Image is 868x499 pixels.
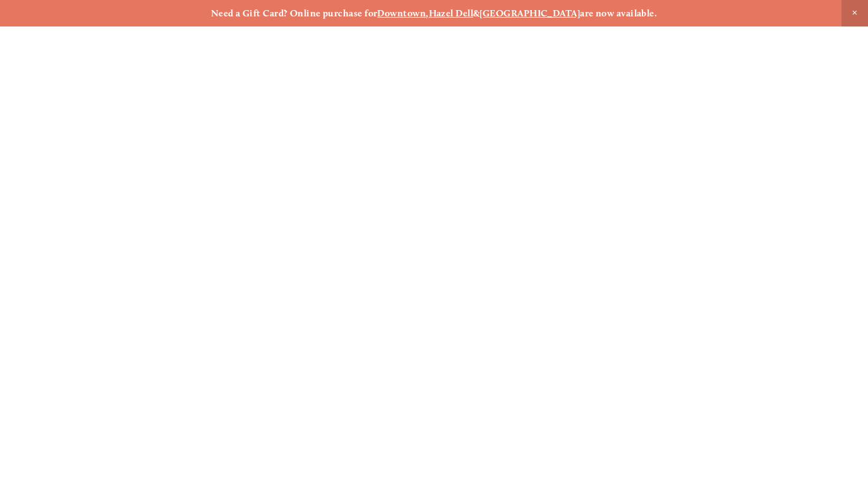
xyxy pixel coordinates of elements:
strong: are now available. [580,8,657,19]
a: Downtown [377,8,426,19]
strong: , [426,8,428,19]
a: [GEOGRAPHIC_DATA] [479,8,580,19]
strong: & [473,8,479,19]
strong: Need a Gift Card? Online purchase for [211,8,378,19]
a: Hazel Dell [429,8,474,19]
